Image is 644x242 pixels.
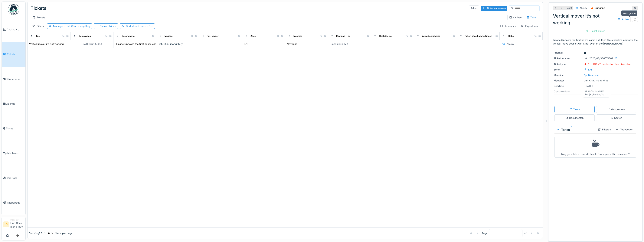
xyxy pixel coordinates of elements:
[122,34,135,38] div: Beschrijving
[100,24,116,28] div: Status
[29,231,45,235] div: Showing 1 - 1 of 1
[379,34,392,38] div: Gesloten op
[82,42,102,46] div: [DATE] @ 21:56:58
[554,79,637,82] div: Linh Chau mong thuy
[585,84,593,88] div: [DATE]
[465,34,492,38] div: Taken afsluit opmerkingen
[554,73,582,77] div: Machine
[498,23,518,29] div: Kolommen
[10,218,24,230] li: Linh Chau mong thuy
[583,92,609,97] div: Bekijk alle details
[2,17,25,42] a: Dashboard
[524,231,528,235] strong: of 1
[107,25,116,28] span: : Nieuw
[146,25,153,28] span: : Nee
[621,10,637,16] div: Weergeven
[47,231,72,235] div: items per page
[116,42,175,46] div: I made Onbown the first boxes came out, then Sl...
[554,68,582,71] div: Zone
[8,4,19,15] img: Badge_color-CXgf-gQk.svg
[596,127,613,132] div: Filteren
[519,23,540,29] div: Exporteren
[507,42,514,46] div: Nieuw
[6,102,24,106] span: Agenda
[287,42,297,46] div: Novopac
[2,91,25,116] a: Agenda
[571,127,572,132] sup: 0
[580,6,587,10] div: Nieuw
[7,201,24,204] span: Rapportage
[565,116,584,120] div: Documenten
[553,13,638,26] div: Vertical mover it’s not working
[336,34,350,38] div: Machine type
[614,127,635,132] div: Toevoegen
[508,34,514,38] div: Status
[36,34,40,38] div: Titel
[7,52,24,56] span: Tickets
[553,38,638,45] p: I made Onbown the first boxes came out, then Slots blocked and now the vertical move doesn't work...
[7,151,24,155] span: Machines
[556,127,595,132] div: Taken
[126,24,153,28] div: Onderhoud tonen
[569,108,580,111] div: Taken
[208,34,218,38] div: Uitvoerder
[2,166,25,190] a: Voorraad
[616,17,631,22] div: Acties
[31,23,45,29] div: Filters
[481,6,507,11] div: Ticket aanmaken
[554,62,582,66] div: Tickettype
[2,190,25,215] a: Rapportage
[3,221,9,227] li: LC
[584,28,607,34] div: Ticket sluiten
[7,176,24,180] span: Voorraad
[165,34,173,38] div: Manager
[509,16,522,19] div: Kanban
[422,34,440,38] div: Afsluit opmerking
[7,77,24,81] span: Onderhoud
[589,57,613,60] div: 2025/08/336/05801
[158,42,198,46] div: Linh Chau mong thuy
[293,34,302,38] div: Machine
[595,6,605,10] div: Dringend
[244,42,247,46] div: L71
[469,5,479,11] div: Taken
[527,16,536,19] div: Tabel
[10,218,24,221] div: Manager
[2,116,25,141] a: Zones
[53,24,90,28] div: Manager
[3,218,24,231] a: LC ManagerLinh Chau mong thuy
[79,34,91,38] div: Gemaakt op
[554,57,582,60] div: Ticketnummer
[2,141,25,165] a: Machines
[588,68,592,71] div: L71
[565,6,572,10] div: Ticket
[2,42,25,67] a: Tickets
[2,67,25,91] a: Onderhoud
[482,231,487,235] div: Page
[588,73,599,77] div: Novopac
[554,51,582,54] div: Prioriteit
[6,127,24,130] span: Zones
[607,108,625,111] div: Gesprekken
[610,116,622,120] div: Kosten
[63,25,90,28] span: : Linh Chau mong thuy
[331,42,348,46] div: Capsulelijn IMA
[554,84,582,88] div: Deadline
[584,51,588,54] div: 1
[31,15,47,20] div: Presets
[7,28,24,31] span: Dashboard
[588,62,631,66] div: 1. URGENT production line disruption
[250,34,256,38] div: Zone
[29,42,64,46] div: Vertical mover it’s not working
[554,79,582,82] div: Manager
[31,3,46,13] div: Tickets
[557,138,634,156] div: Nog geen taken voor dit ticket. Een kopje koffie misschien?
